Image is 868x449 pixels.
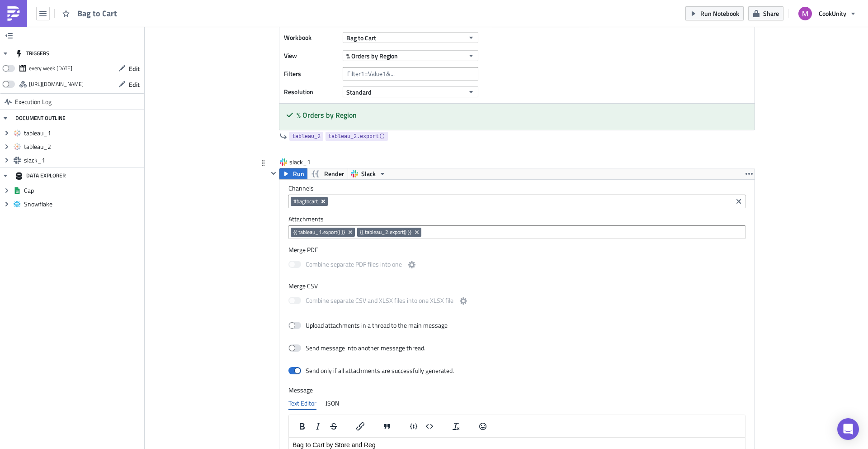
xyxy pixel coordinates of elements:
button: Blockquote [379,420,395,433]
label: Channels [288,184,745,192]
p: Bag to Cart by Store and Reg [4,4,453,11]
button: Render [307,168,348,179]
button: Insert code block [422,420,437,433]
div: Text Editor [288,396,316,410]
span: tableau_2.export() [328,132,385,141]
button: % Orders by Region [343,50,478,61]
button: Edit [114,77,144,91]
label: Merge CSV [288,282,745,290]
button: Standard [343,86,478,97]
span: Standard [346,87,372,97]
span: tableau_2 [292,132,321,141]
label: View [284,49,338,62]
button: Run [279,168,307,179]
div: https://pushmetrics.io/api/v1/report/8ArX7DXoN5/webhook?token=35675dedc3f54e388cf8112b9afcda30 [29,77,84,91]
span: Slack [361,168,376,179]
img: PushMetrics [6,6,21,21]
label: Attachments [288,215,745,223]
div: JSON [325,396,339,410]
button: Insert/edit link [353,420,368,433]
button: Clear formatting [448,420,464,433]
button: Hide content [268,168,279,179]
button: Edit [114,62,144,76]
a: tableau_2.export() [325,132,388,141]
div: Send only if all attachments are successfully generated. [306,367,454,375]
button: Run Notebook [685,6,744,20]
span: slack_1 [24,156,142,164]
body: Rich Text Area. Press ALT-0 for help. [4,4,453,11]
span: Share [763,9,779,18]
label: Send message into another message thread. [288,344,426,352]
button: Slack [348,168,389,179]
button: Combine separate PDF files into one [406,259,417,270]
div: TRIGGERS [15,45,49,62]
span: Bag to Cart [77,8,118,19]
label: Message [288,386,745,394]
label: Merge PDF [288,246,745,254]
button: Remove Tag [413,228,421,237]
a: tableau_2 [289,132,323,141]
div: Open Intercom Messenger [837,418,859,440]
input: Filter1=Value1&... [343,67,478,81]
span: tableau_1 [24,129,142,137]
span: Execution Log [15,94,52,110]
button: Share [748,6,783,20]
div: every week on Monday [29,62,72,75]
span: Cap [24,186,142,195]
span: CookUnity [819,9,846,18]
button: Strikethrough [326,420,341,433]
button: CookUnity [793,4,861,24]
span: Bag to Cart [346,33,376,43]
span: Edit [129,80,140,89]
span: Snowflake [24,200,142,208]
label: Upload attachments in a thread to the main message [288,321,448,330]
span: Edit [129,64,140,73]
img: Avatar [797,6,813,21]
button: Bold [294,420,310,433]
span: % Orders by Region [346,51,398,61]
span: #bagtocart [293,198,318,205]
button: Insert code line [406,420,421,433]
label: Combine separate CSV and XLSX files into one XLSX file [288,296,469,307]
span: {{ tableau_2.export() }} [360,229,411,236]
button: Remove Tag [347,228,355,237]
span: tableau_2 [24,143,142,151]
button: Combine separate CSV and XLSX files into one XLSX file [458,296,469,306]
div: DOCUMENT OUTLINE [15,110,66,126]
button: Bag to Cart [343,32,478,43]
button: Emojis [475,420,491,433]
button: Remove Tag [320,197,328,206]
div: DATA EXPLORER [15,167,66,184]
label: Combine separate PDF files into one [288,259,417,271]
span: Render [324,168,344,179]
button: Italic [310,420,325,433]
label: Resolution [284,85,338,99]
span: Run Notebook [700,9,739,18]
span: Run [293,168,304,179]
h5: % Orders by Region [297,111,748,119]
label: Workbook [284,31,338,44]
span: {{ tableau_1.export() }} [293,229,345,236]
label: Filters [284,67,338,81]
span: slack_1 [289,158,325,167]
button: Clear selected items [733,196,744,207]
